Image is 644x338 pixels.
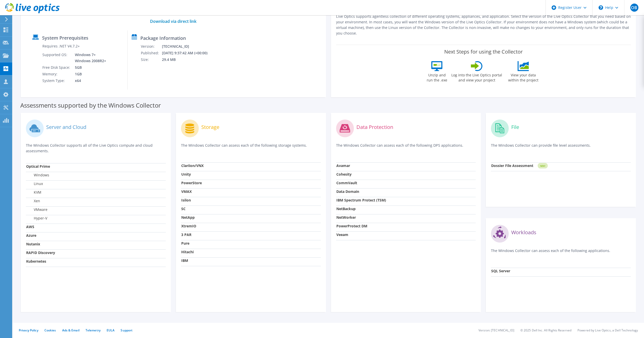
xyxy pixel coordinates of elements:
strong: Veeam [336,232,348,237]
td: 5GB [71,64,107,71]
strong: Unity [181,172,191,177]
li: Powered by Live Optics, a Dell Technology [577,328,638,332]
strong: Nutanix [26,242,40,246]
label: Assessments supported by the Windows Collector [20,103,161,108]
strong: 3 PAR [181,232,191,237]
strong: RAPID Discovery [26,250,55,255]
strong: NetBackup [336,206,356,211]
strong: XtremIO [181,224,196,228]
label: Linux [26,181,43,186]
strong: IBM [181,258,188,263]
p: The Windows Collector can assess each of the following applications. [491,248,631,258]
label: Hyper-V [26,216,47,221]
span: OB [630,4,638,12]
strong: Isilon [181,198,191,202]
label: Xen [26,198,40,204]
strong: AWS [26,224,34,229]
strong: Cohesity [336,172,352,177]
label: Requires .NET V4.7.2+ [42,44,80,49]
p: The Windows Collector can assess each of the following storage systems. [181,143,321,153]
label: KVM [26,190,41,195]
label: Storage [201,125,219,130]
strong: Avamar [336,163,350,168]
li: Version: [TECHNICAL_ID] [478,328,514,332]
p: The Windows Collector can provide file level assessments. [491,143,631,153]
label: Log into the Live Optics portal and view your project [451,71,502,83]
label: Next Steps for using the Collector [444,49,523,55]
label: System Prerequisites [42,35,88,40]
svg: \n [599,5,603,10]
p: The Windows Collector can assess each of the following DPS applications. [336,143,476,153]
strong: IBM Spectrum Protect (TSM) [336,198,386,202]
a: Privacy Policy [19,328,38,332]
td: Size: [141,56,162,63]
td: Version: [141,43,162,50]
strong: PowerStore [181,180,202,185]
strong: NetWorker [336,215,356,220]
p: Live Optics supports agentless collection of different operating systems, appliances, and applica... [336,14,631,36]
strong: Pure [181,241,189,246]
td: [DATE] 9:37:42 AM (+00:00) [162,50,214,56]
td: 1GB [71,71,107,77]
label: View your data within the project [505,71,541,83]
label: Data Protection [356,125,393,130]
a: Telemetry [86,328,101,332]
a: Cookies [44,328,56,332]
td: Windows 7+ Windows 2008R2+ [71,52,107,64]
strong: PowerProtect DM [336,224,367,228]
strong: Dossier File Assessment [491,163,533,168]
label: Unzip and run the .exe [425,71,449,83]
td: x64 [71,77,107,84]
label: Windows [26,173,49,178]
a: Ads & Email [62,328,79,332]
strong: NetApp [181,215,195,220]
td: 29.4 MB [162,56,214,63]
strong: VMAX [181,189,192,194]
strong: Azure [26,233,36,238]
label: Package Information [140,36,186,41]
a: Support [121,328,133,332]
td: [TECHNICAL_ID] [162,43,214,50]
strong: Optical Prime [26,164,50,169]
td: Free Disk Space: [42,64,71,71]
p: The Windows Collector supports all of the Live Optics compute and cloud assessments. [26,143,166,154]
a: Download via direct link [150,19,196,24]
label: Workloads [511,230,536,235]
strong: SQL Server [491,268,510,273]
tspan: NEW! [540,164,545,167]
li: © 2025 Dell Inc. All Rights Reserved [520,328,571,332]
strong: CommVault [336,180,357,185]
td: Supported OS: [42,52,71,64]
td: System Type: [42,77,71,84]
label: VMware [26,207,47,212]
strong: Kubernetes [26,259,46,264]
strong: SC [181,206,186,211]
td: Published: [141,50,162,56]
strong: Data Domain [336,189,359,194]
td: Memory: [42,71,71,77]
label: File [511,125,519,130]
a: EULA [107,328,114,332]
strong: Clariion/VNX [181,163,204,168]
strong: Hitachi [181,249,194,254]
label: Server and Cloud [46,125,86,130]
